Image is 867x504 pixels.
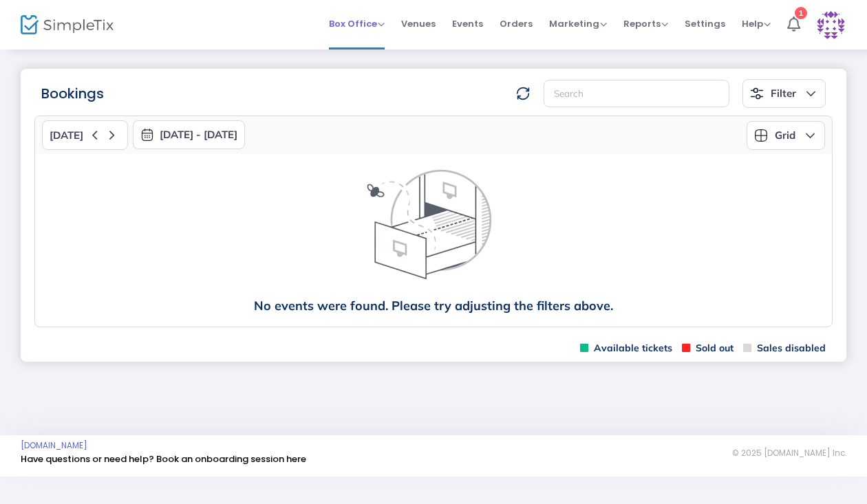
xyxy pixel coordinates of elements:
[754,129,768,142] img: grid
[401,6,436,41] span: Venues
[21,452,306,465] a: Have questions or need help? Book an onboarding session here
[580,342,672,355] span: Available tickets
[41,83,104,104] m-panel-title: Bookings
[742,79,826,108] button: Filter
[329,17,385,30] span: Box Office
[623,17,668,30] span: Reports
[732,448,846,459] span: © 2025 [DOMAIN_NAME] Inc.
[549,17,607,30] span: Marketing
[42,120,128,150] button: [DATE]
[50,129,83,142] span: [DATE]
[750,87,764,100] img: filter
[544,80,729,108] input: Search
[133,120,245,149] button: [DATE] - [DATE]
[682,342,734,355] span: Sold out
[254,300,613,313] span: No events were found. Please try adjusting the filters above.
[21,440,87,451] a: [DOMAIN_NAME]
[259,168,608,300] img: face thinking
[795,7,807,19] div: 1
[500,6,533,41] span: Orders
[452,6,483,41] span: Events
[742,17,771,30] span: Help
[747,121,825,150] button: Grid
[685,6,725,41] span: Settings
[743,342,826,355] span: Sales disabled
[516,87,530,100] img: refresh-data
[140,128,154,142] img: monthly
